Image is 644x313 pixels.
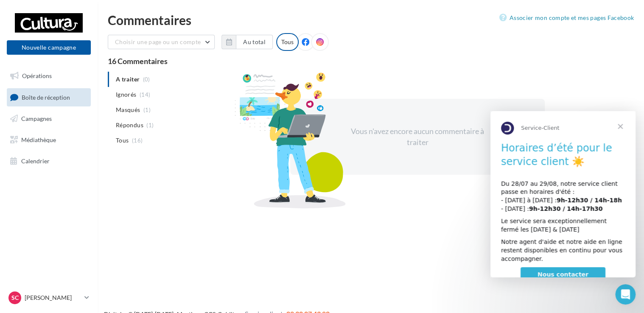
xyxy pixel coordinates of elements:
[108,35,215,49] button: Choisir une page ou un compte
[22,72,52,79] span: Opérations
[11,293,19,302] span: SC
[615,284,636,305] iframe: Intercom live chat
[21,115,52,122] span: Campagnes
[115,38,201,45] span: Choisir une page ou un compte
[146,122,154,129] span: (1)
[5,110,92,128] a: Campagnes
[276,33,299,51] div: Tous
[116,90,136,99] span: Ignorés
[143,106,151,113] span: (1)
[5,152,92,170] a: Calendrier
[140,91,150,98] span: (14)
[221,35,273,49] button: Au total
[108,57,634,65] div: 16 Commentaires
[7,40,91,55] button: Nouvelle campagne
[116,136,129,145] span: Tous
[47,160,98,167] span: Nous contacter
[116,121,143,129] span: Répondus
[132,137,143,144] span: (16)
[30,156,115,171] a: Nous contacter
[108,14,634,26] div: Commentaires
[236,35,273,49] button: Au total
[7,290,91,306] a: SC [PERSON_NAME]
[22,93,70,101] span: Boîte de réception
[499,13,634,23] a: Associer mon compte et mes pages Facebook
[344,126,490,148] div: Vous n'avez encore aucun commentaire à traiter
[5,131,92,149] a: Médiathèque
[5,67,92,85] a: Opérations
[116,106,140,114] span: Masqués
[21,157,50,164] span: Calendrier
[490,111,636,277] iframe: Intercom live chat message
[21,136,56,143] span: Médiathèque
[25,293,81,302] p: [PERSON_NAME]
[5,88,92,106] a: Boîte de réception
